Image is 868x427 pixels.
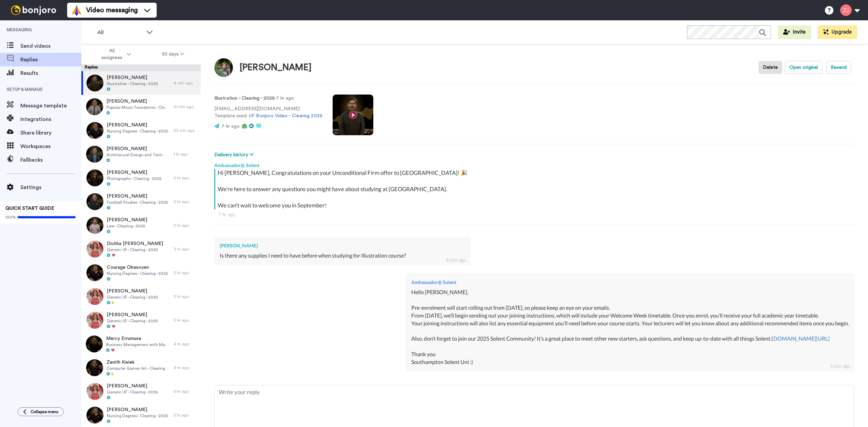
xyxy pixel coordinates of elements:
[86,122,103,139] img: 6665af85-3f7a-463d-befa-2e6a25c3e264-thumb.jpg
[411,279,849,286] div: Ambassador@ Solent
[174,246,197,252] div: 3 hr ago
[107,247,163,252] span: Generic UF - Clearing - 2025
[107,389,158,395] span: Generic UF - Clearing - 2025
[240,63,312,73] div: [PERSON_NAME]
[20,142,81,150] span: Workspaces
[86,75,103,91] img: 38930375-3eec-47bc-91a6-16438c1d7f86-thumb.jpg
[107,169,161,176] span: [PERSON_NAME]
[174,294,197,299] div: 3 hr ago
[71,5,82,16] img: vm-color.svg
[81,190,201,213] a: [PERSON_NAME]Football Studies - Clearing - 20252 hr ago
[218,169,853,209] div: Hi [PERSON_NAME], Congratulations on your Unconditional Firm offer to [GEOGRAPHIC_DATA]! 🎉 We’re ...
[107,81,158,86] span: Illustration - Clearing - 2025
[818,25,857,39] button: Upgrade
[214,96,275,101] strong: Illustration - Clearing - 2025
[411,288,849,366] div: Hello [PERSON_NAME], Pre-enrolment will start rolling out from [DATE], so please keep an eye on y...
[778,25,811,39] button: Invite
[174,270,197,276] div: 3 hr ago
[86,264,103,281] img: 6665af85-3f7a-463d-befa-2e6a25c3e264-thumb.jpg
[5,215,16,220] span: 100%
[107,406,168,413] span: [PERSON_NAME]
[20,69,81,77] span: Results
[107,264,168,271] span: Courage Obasoyen
[214,159,854,169] div: Ambassador@ Solent
[81,237,201,261] a: Dichha [PERSON_NAME]Generic UF - Clearing - 20253 hr ago
[106,145,170,152] span: [PERSON_NAME]
[174,199,197,204] div: 2 hr ago
[107,288,158,294] span: [PERSON_NAME]
[81,119,201,142] a: [PERSON_NAME]Nursing Degrees - Clearing - 202533 min ago
[107,294,158,300] span: Generic UF - Clearing - 2025
[830,363,850,369] div: 5 min ago
[86,407,103,424] img: 6665af85-3f7a-463d-befa-2e6a25c3e264-thumb.jpg
[785,61,822,74] button: Open original
[20,183,81,191] span: Settings
[446,257,466,263] div: 6 min ago
[81,95,201,119] a: [PERSON_NAME]Popular Music Foundation - Clearing - 202531 min ago
[106,335,170,342] span: Mercy Errumuse
[81,64,201,71] div: Replies
[86,146,103,163] img: 5a8e8c7a-268f-4b7c-bf36-f0e0528feefe-thumb.jpg
[86,383,103,400] img: bea6977f-7979-43e9-a791-e4026198eb0c-thumb.jpg
[174,151,197,157] div: 1 hr ago
[86,98,103,115] img: f5620631-6067-4d1f-8137-826485c26476-thumb.jpg
[20,115,81,123] span: Integrations
[81,403,201,427] a: [PERSON_NAME]Nursing Degrees - Clearing - 20255 hr ago
[81,380,201,403] a: [PERSON_NAME]Generic UF - Clearing - 20255 hr ago
[81,71,201,95] a: [PERSON_NAME]Illustration - Clearing - 20254 min ago
[81,356,201,380] a: Zenith KwiekComputer Games Art - Clearing - 20254 hr ago
[8,5,59,15] img: bj-logo-header-white.svg
[218,211,850,218] div: 7 hr ago
[174,412,197,418] div: 5 hr ago
[174,318,197,323] div: 3 hr ago
[81,285,201,308] a: [PERSON_NAME]Generic UF - Clearing - 20253 hr ago
[86,5,138,15] span: Video messaging
[174,365,197,370] div: 4 hr ago
[174,223,197,228] div: 2 hr ago
[214,58,233,77] img: Image of Cailen Callum Sazanchuk
[174,175,197,181] div: 2 hr ago
[20,56,81,64] span: Replies
[86,288,103,305] img: bea6977f-7979-43e9-a791-e4026198eb0c-thumb.jpg
[86,359,103,376] img: ea24cc36-9b03-4c8d-bcab-65bbf6bfbdc7-thumb.jpg
[98,47,125,61] span: All assignees
[5,206,54,211] span: QUICK START GUIDE
[107,318,158,324] span: Generic UF - Clearing - 2025
[758,61,782,74] button: Delete
[107,311,158,318] span: [PERSON_NAME]
[174,341,197,347] div: 4 hr ago
[107,383,158,389] span: [PERSON_NAME]
[107,223,147,229] span: Law - Clearing - 2025
[107,74,158,81] span: [PERSON_NAME]
[31,409,58,414] span: Collapse menu
[174,389,197,394] div: 5 hr ago
[107,413,168,419] span: Nursing Degrees - Clearing - 2025
[86,312,103,329] img: bea6977f-7979-43e9-a791-e4026198eb0c-thumb.jpg
[174,80,197,86] div: 4 min ago
[174,104,197,109] div: 31 min ago
[20,42,81,50] span: Send videos
[107,200,168,205] span: Football Studies - Clearing - 2025
[220,252,465,260] div: Is there any supplies I need to have before when studying for Illustration course?
[107,217,147,223] span: [PERSON_NAME]
[772,335,830,342] a: [DOMAIN_NAME][URL]
[249,114,322,118] a: UF Bonjoro Video - Clearing 2025
[106,366,170,371] span: Computer Games Art - Clearing - 2025
[146,48,200,60] button: 30 days
[107,193,168,200] span: [PERSON_NAME]
[81,332,201,356] a: Mercy ErrumuseBusiness Management with Marketing - Clearing - 20254 hr ago
[81,166,201,190] a: [PERSON_NAME]Photography - Clearing - 20252 hr ago
[221,124,240,129] span: 7 hr ago
[86,335,103,352] img: 57fbe882-7a2f-4ca0-92ec-196299183cb4-thumb.jpg
[86,169,103,186] img: 4328262d-8ba5-4fd8-a151-6c7ff70d307a-thumb.jpg
[106,98,170,105] span: [PERSON_NAME]
[83,45,146,64] button: All assignees
[81,261,201,285] a: Courage ObasoyenNursing Degrees - Clearing - 20253 hr ago
[107,240,163,247] span: Dichha [PERSON_NAME]
[107,128,168,134] span: Nursing Degrees - Clearing - 2025
[86,217,103,234] img: 53a130b2-5aad-4cab-b26f-d88bbdc8d3ba-thumb.jpg
[106,152,170,158] span: Architecural Design and Tech - Clearing - 2025
[106,359,170,366] span: Zenith Kwiek
[107,176,161,181] span: Photography - Clearing - 2025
